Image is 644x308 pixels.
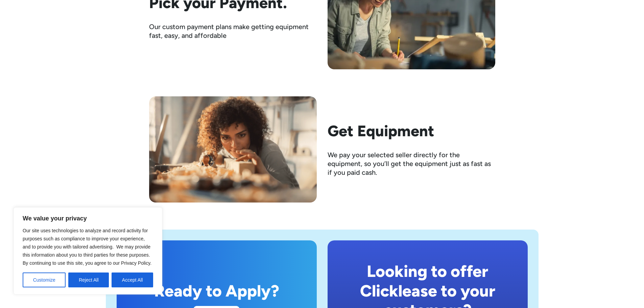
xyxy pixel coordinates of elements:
div: Our custom payment plans make getting equipment fast, easy, and affordable [149,22,317,40]
div: We value your privacy [14,207,162,294]
button: Accept All [112,273,153,287]
button: Customize [23,273,66,287]
img: Woman examining a piece of wood she has been woodworking [149,96,317,203]
div: We pay your selected seller directly for the equipment, so you’ll get the equipment just as fast ... [328,150,495,177]
button: Reject All [68,273,109,287]
span: Our site uses technologies to analyze and record activity for purposes such as compliance to impr... [23,228,151,266]
p: We value your privacy [23,214,153,222]
div: Ready to Apply? [154,281,279,301]
h2: Get Equipment [328,122,495,140]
